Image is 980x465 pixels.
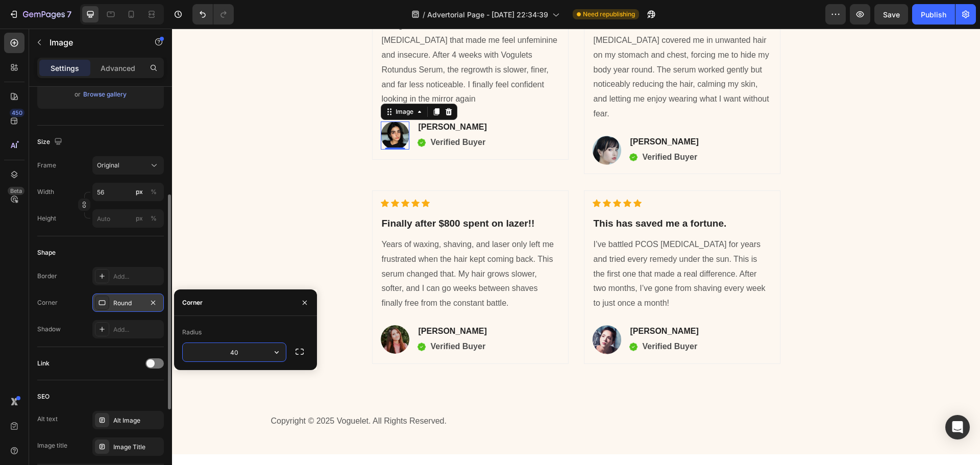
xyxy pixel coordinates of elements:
img: Alt Image [457,314,465,323]
p: [PERSON_NAME] [458,297,527,309]
p: Settings [51,63,79,74]
div: px [136,187,143,197]
iframe: Design area [172,29,980,465]
div: Alt text [37,414,58,424]
button: Browse gallery [83,89,127,100]
div: Size [37,135,64,149]
span: Advertorial Page - [DATE] 22:34:39 [427,9,548,20]
label: Width [37,187,54,197]
p: 7 [67,8,71,20]
button: px [148,212,160,225]
p: [PERSON_NAME] [458,107,527,119]
div: Border [37,272,57,281]
button: % [133,212,145,225]
button: px [148,186,160,198]
h2: Finally after $800 spent on lazer!! [209,187,388,204]
button: Original [92,156,164,175]
button: Publish [912,4,955,25]
p: I’ve battled PCOS [MEDICAL_DATA] for years and tried every remedy under the sun. This is the firs... [422,209,599,282]
img: Alt Image [421,107,449,136]
p: [MEDICAL_DATA] covered me in unwanted hair on my stomach and chest, forcing me to hide my body ye... [422,5,599,93]
span: / [423,9,425,20]
p: Verified Buyer [259,107,314,121]
img: Alt Image [421,297,449,326]
div: px [136,214,143,223]
button: 7 [4,4,76,25]
p: Image [50,36,136,48]
span: Need republishing [583,10,635,19]
img: Alt Image [246,314,254,323]
div: Open Intercom Messenger [945,415,970,439]
div: % [151,187,157,197]
div: Shape [37,248,56,257]
div: Image title [37,441,67,450]
div: Image [222,79,243,88]
div: SEO [37,392,50,401]
label: Height [37,214,56,223]
span: Original [97,161,119,170]
div: Corner [182,298,203,307]
div: % [151,214,157,223]
img: Alt Image [246,110,254,118]
input: px% [92,183,164,201]
div: Add... [113,325,161,334]
div: Rich Text Editor. Editing area: main [457,296,528,310]
div: Link [37,359,50,368]
label: Frame [37,161,56,170]
p: [PERSON_NAME] [247,297,315,309]
div: Beta [8,187,24,195]
h2: This has saved me a fortune. [421,187,600,204]
button: Save [874,4,908,25]
div: Publish [921,9,946,20]
p: Years of waxing, shaving, and laser only left me frustrated when the hair kept coming back. This ... [210,209,387,282]
div: Radius [182,328,202,337]
div: Image Title [113,443,161,452]
div: Corner [37,298,58,307]
img: Alt Image [457,125,465,133]
div: Add... [113,272,161,281]
p: [PERSON_NAME] [247,92,315,105]
div: Round [113,299,143,308]
img: Alt Image [209,297,237,325]
input: Auto [183,343,286,361]
input: px% [92,209,164,228]
img: Alt Image [209,93,237,121]
p: Verified Buyer [471,311,526,326]
p: Advanced [101,63,135,74]
div: Undo/Redo [192,4,234,25]
p: Verified Buyer [471,121,526,136]
span: Save [883,10,900,19]
p: Verified Buyer [259,311,314,326]
div: 450 [10,109,24,117]
div: Shadow [37,325,61,334]
button: % [133,186,145,198]
div: Browse gallery [83,90,127,99]
span: or [75,88,81,101]
div: Alt Image [113,416,161,425]
p: Copyright © 2025 Voguelet. All Rights Reserved. [99,385,709,400]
